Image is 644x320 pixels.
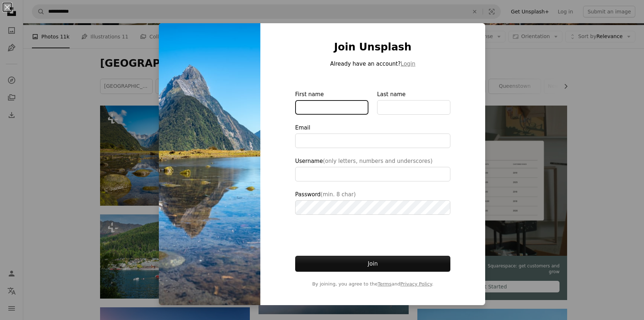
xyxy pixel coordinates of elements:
[295,200,450,215] input: Password(min. 8 char)
[295,100,368,115] input: First name
[295,90,368,115] label: First name
[377,281,391,287] a: Terms
[377,90,450,115] label: Last name
[295,190,450,215] label: Password
[295,256,450,272] button: Join
[321,191,356,198] span: (min. 8 char)
[159,23,260,305] img: premium_photo-1661962302792-4b05d3e08513
[400,281,432,287] a: Privacy Policy
[295,123,450,148] label: Email
[295,41,450,54] h1: Join Unsplash
[323,158,432,164] span: (only letters, numbers and underscores)
[295,167,450,181] input: Username(only letters, numbers and underscores)
[295,60,450,68] p: Already have an account?
[295,280,450,288] span: By joining, you agree to the and .
[295,157,450,181] label: Username
[377,100,450,115] input: Last name
[295,134,450,148] input: Email
[401,60,415,68] button: Login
